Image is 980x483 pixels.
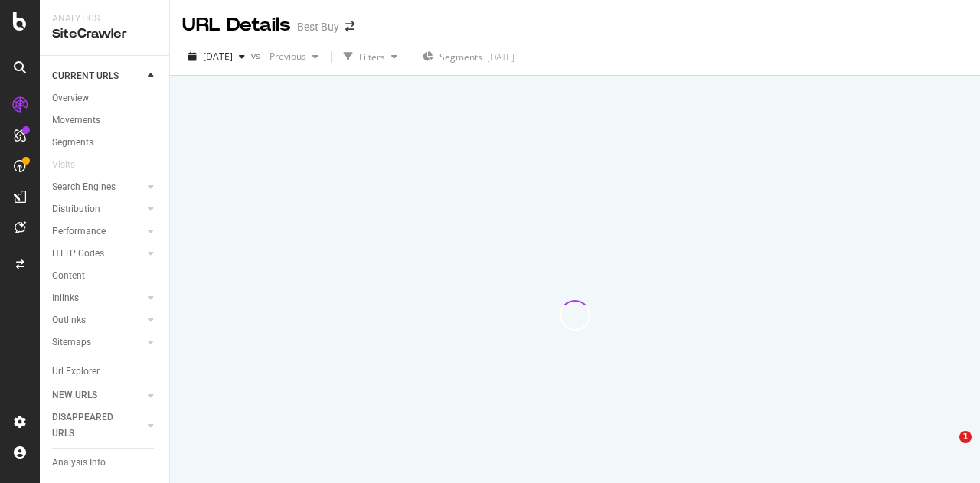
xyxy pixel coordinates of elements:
[52,312,86,328] div: Outlinks
[439,51,482,64] span: Segments
[263,44,325,69] button: Previous
[203,50,233,63] span: 2025 Sep. 23rd
[416,44,521,69] button: Segments[DATE]
[52,455,158,471] a: Analysis Info
[52,135,93,151] div: Segments
[52,157,90,173] a: Visits
[345,21,354,32] div: arrow-right-arrow-left
[52,312,143,328] a: Outlinks
[52,179,116,195] div: Search Engines
[52,224,143,240] a: Performance
[52,455,106,471] div: Analysis Info
[52,364,100,380] div: Url Explorer
[52,179,143,195] a: Search Engines
[52,387,143,403] a: NEW URLS
[52,387,97,403] div: NEW URLS
[52,90,89,106] div: Overview
[297,19,339,34] div: Best Buy
[52,335,143,351] a: Sitemaps
[52,246,143,262] a: HTTP Codes
[52,135,158,151] a: Segments
[52,290,79,306] div: Inlinks
[52,68,119,84] div: CURRENT URLS
[52,246,104,262] div: HTTP Codes
[338,44,403,69] button: Filters
[52,201,143,217] a: Distribution
[182,12,291,38] div: URL Details
[52,410,129,442] div: DISAPPEARED URLS
[487,51,514,64] div: [DATE]
[52,224,106,240] div: Performance
[251,49,263,62] span: vs
[52,157,75,173] div: Visits
[52,335,91,351] div: Sitemaps
[52,90,158,106] a: Overview
[359,51,385,64] div: Filters
[52,364,158,380] a: Url Explorer
[182,44,251,69] button: [DATE]
[52,12,157,25] div: Analytics
[959,431,972,443] span: 1
[52,268,85,284] div: Content
[52,201,100,217] div: Distribution
[52,268,158,284] a: Content
[52,113,100,129] div: Movements
[52,113,158,129] a: Movements
[263,50,306,63] span: Previous
[52,68,143,84] a: CURRENT URLS
[52,25,157,43] div: SiteCrawler
[928,431,965,468] iframe: Intercom live chat
[52,290,143,306] a: Inlinks
[52,410,143,442] a: DISAPPEARED URLS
